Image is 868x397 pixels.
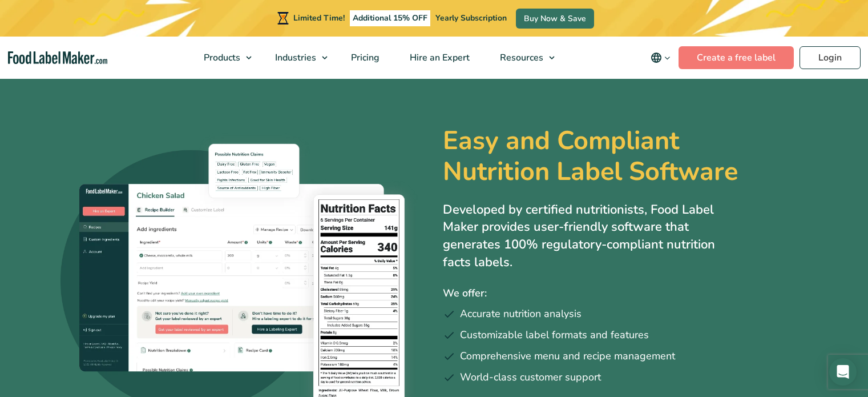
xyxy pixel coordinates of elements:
[435,13,507,23] span: Yearly Subscription
[395,37,482,79] a: Hire an Expert
[460,327,649,343] span: Customizable label formats and features
[829,358,857,386] div: Open Intercom Messenger
[336,37,392,79] a: Pricing
[260,37,333,79] a: Industries
[485,37,560,79] a: Resources
[443,201,740,271] p: Developed by certified nutritionists, Food Label Maker provides user-friendly software that gener...
[200,51,241,64] span: Products
[272,51,317,64] span: Industries
[800,46,861,69] a: Login
[348,51,381,64] span: Pricing
[406,51,471,64] span: Hire an Expert
[460,348,675,364] span: Comprehensive menu and recipe management
[293,13,345,23] span: Limited Time!
[460,370,601,385] span: World-class customer support
[460,306,582,322] span: Accurate nutrition analysis
[516,9,594,29] a: Buy Now & Save
[443,285,808,302] p: We offer:
[496,51,544,64] span: Resources
[350,10,430,26] span: Additional 15% OFF
[679,46,794,69] a: Create a free label
[443,126,782,187] h1: Easy and Compliant Nutrition Label Software
[189,37,257,79] a: Products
